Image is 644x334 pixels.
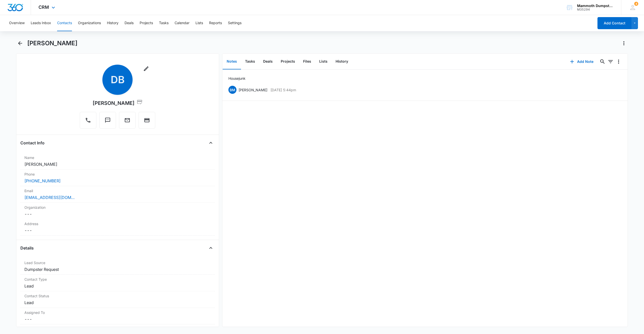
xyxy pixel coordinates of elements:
div: account id [577,8,614,11]
button: Projects [277,54,299,69]
button: Search... [598,58,607,66]
button: Leads Inbox [31,15,51,31]
div: Contact StatusLead [20,291,215,308]
span: DB [102,65,133,95]
button: Email [119,112,136,129]
span: BM [228,86,236,94]
p: House junk [228,76,246,81]
dd: [PERSON_NAME] [24,161,211,167]
button: Contacts [57,15,72,31]
div: Lead SourceDumpster Request [20,258,215,275]
button: Lists [315,54,332,69]
div: Assigned To--- [20,308,215,324]
button: Reports [209,15,222,31]
a: Charge [139,120,155,124]
dd: Lead [24,300,211,306]
label: Assigned To [24,310,211,315]
button: Add Contact [597,17,631,29]
label: Phone [24,172,211,177]
a: Email [119,120,136,124]
div: Email[EMAIL_ADDRESS][DOMAIN_NAME] [20,186,215,203]
button: History [107,15,118,31]
button: Tasks [241,54,259,69]
dd: --- [24,227,211,233]
label: Email [24,188,211,193]
button: Organizations [78,15,101,31]
a: [EMAIL_ADDRESS][DOMAIN_NAME] [24,194,75,200]
button: Files [299,54,315,69]
button: Overview [9,15,25,31]
button: Close [207,244,215,252]
button: Back [16,39,24,47]
button: Settings [228,15,242,31]
dd: --- [24,316,211,322]
a: Text [99,120,116,124]
button: Overflow Menu [615,58,623,66]
label: Address [24,221,211,226]
div: Organization--- [20,203,215,219]
div: Phone[PHONE_NUMBER] [20,170,215,186]
span: 4 [634,2,638,6]
button: Add Note [565,56,598,68]
h4: Details [20,245,34,251]
button: Tasks [159,15,169,31]
button: Deals [125,15,134,31]
div: notifications count [634,2,638,6]
div: Name[PERSON_NAME] [20,153,215,170]
h1: [PERSON_NAME] [27,39,77,47]
span: CRM [38,5,49,10]
p: [DATE] 5:44pm [270,87,296,93]
a: [PHONE_NUMBER] [24,178,61,184]
div: Contact TypeLead [20,275,215,291]
button: Call [80,112,96,129]
dd: Dumpster Request [24,266,211,272]
dd: --- [24,211,211,217]
label: Organization [24,205,211,210]
h4: Contact Info [20,140,45,146]
label: Lead Source [24,260,211,265]
label: Tags [24,326,211,332]
dd: Lead [24,283,211,289]
button: Calendar [175,15,189,31]
label: Name [24,155,211,160]
button: Projects [140,15,153,31]
button: Charge [139,112,155,129]
button: Lists [195,15,203,31]
button: Notes [223,54,241,69]
button: History [332,54,352,69]
div: account name [577,4,614,8]
button: Actions [620,39,628,47]
p: [PERSON_NAME] [238,87,267,93]
button: Text [99,112,116,129]
div: [PERSON_NAME] [93,99,143,107]
div: Address--- [20,219,215,236]
button: Close [207,139,215,147]
label: Contact Status [24,293,211,299]
label: Contact Type [24,277,211,282]
button: Filters [607,58,615,66]
a: Call [80,120,96,124]
button: Deals [259,54,277,69]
